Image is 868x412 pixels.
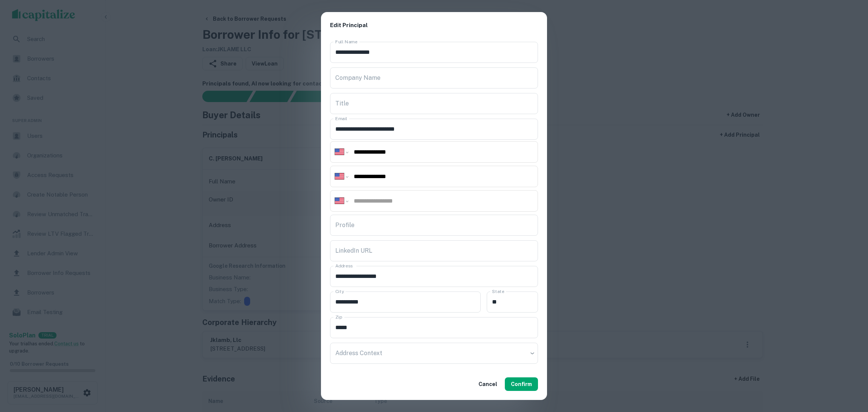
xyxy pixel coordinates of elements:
[505,377,538,391] button: Confirm
[335,115,347,122] label: Email
[475,377,500,391] button: Cancel
[330,343,538,364] div: ​
[335,314,342,320] label: Zip
[321,12,547,39] h2: Edit Principal
[335,262,353,269] label: Address
[335,288,344,295] label: City
[492,288,504,295] label: State
[335,38,358,45] label: Full Name
[830,352,868,388] iframe: Chat Widget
